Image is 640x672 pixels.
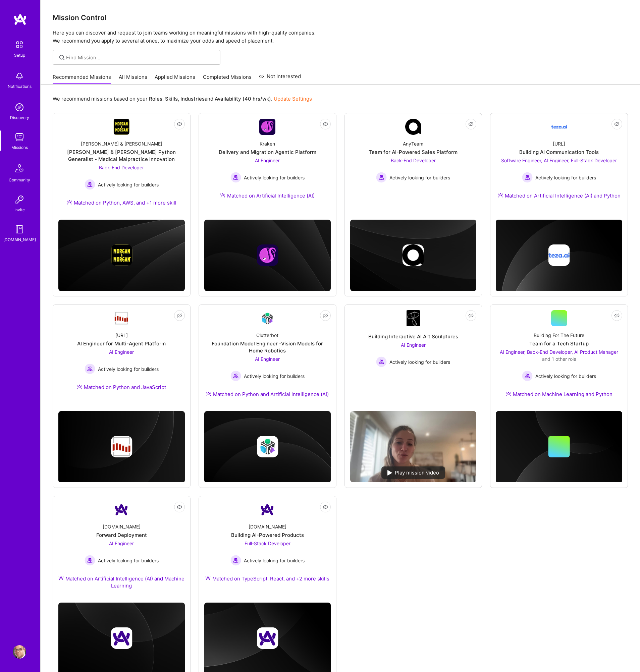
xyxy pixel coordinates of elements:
img: Ateam Purple Icon [205,575,211,581]
i: icon EyeClosed [468,313,474,318]
p: Here you can discover and request to join teams working on meaningful missions with high-quality ... [53,29,628,45]
div: Matched on Artificial Intelligence (AI) and Machine Learning [58,575,185,589]
a: User Avatar [11,645,28,659]
a: Company Logo[DOMAIN_NAME]Building AI-Powered ProductsFull-Stack Developer Actively looking for bu... [204,502,331,590]
i: icon EyeClosed [323,121,328,127]
div: Matched on Machine Learning and Python [506,391,612,398]
img: cover [350,220,477,291]
a: Company LogoBuilding Interactive AI Art SculpturesAI Engineer Actively looking for buildersActive... [350,310,477,406]
img: Company Logo [113,311,129,325]
span: Actively looking for builders [98,557,159,564]
div: Matched on TypeScript, React, and +2 more skills [205,575,329,582]
div: AI Engineer for Multi-Agent Platform [77,340,166,347]
span: Actively looking for builders [98,366,159,373]
a: Company LogoClutterbotFoundation Model Engineer -Vision Models for Home RoboticsAI Engineer Activ... [204,310,331,406]
img: cover [204,220,331,291]
div: Delivery and Migration Agentic Platform [219,149,316,156]
img: play [387,470,392,475]
div: Community [9,176,30,183]
img: Company logo [257,627,278,649]
div: [DOMAIN_NAME] [249,523,286,530]
div: Building For The Future [534,332,584,339]
span: Actively looking for builders [389,358,450,366]
img: Company Logo [259,502,275,518]
div: Play mission video [381,466,445,479]
h3: Mission Control [53,13,628,22]
i: icon EyeClosed [177,313,182,318]
img: guide book [13,223,26,236]
div: Forward Deployment [96,531,147,539]
div: Notifications [8,83,32,90]
span: Software Engineer, AI Engineer, Full-Stack Developer [501,158,617,163]
a: Company Logo[URL]AI Engineer for Multi-Agent PlatformAI Engineer Actively looking for buildersAct... [58,310,185,399]
span: AI Engineer [255,158,280,163]
div: [URL] [553,140,565,147]
a: Company Logo[DOMAIN_NAME]Forward DeploymentAI Engineer Actively looking for buildersActively look... [58,502,185,597]
span: Actively looking for builders [389,174,450,181]
i: icon EyeClosed [323,504,328,510]
b: Availability (40 hrs/wk) [215,96,271,102]
div: Matched on Artificial Intelligence (AI) and Python [498,192,621,199]
img: Company logo [111,244,132,266]
div: Discovery [10,114,29,121]
img: Actively looking for builders [522,371,533,381]
div: AnyTeam [403,140,423,147]
img: Ateam Purple Icon [67,200,72,205]
b: Skills [165,96,178,102]
img: Ateam Purple Icon [58,575,64,581]
img: Company logo [257,244,278,266]
img: cover [496,220,622,291]
img: Company logo [257,436,278,457]
img: Invite [13,193,26,206]
div: Foundation Model Engineer -Vision Models for Home Robotics [204,340,331,354]
img: logo [13,13,27,25]
i: icon EyeClosed [614,313,620,318]
div: Clutterbot [256,332,278,339]
div: [PERSON_NAME] & [PERSON_NAME] Python Generalist - Medical Malpractice Innovation [58,149,185,163]
img: Actively looking for builders [85,363,95,374]
div: Team for a Tech Startup [529,340,589,347]
div: Kraken [260,140,275,147]
div: Building AI Communication Tools [519,149,599,156]
div: [URL] [115,332,128,339]
img: Company Logo [551,119,567,135]
div: Invite [14,206,25,213]
img: Company logo [548,244,570,266]
i: icon EyeClosed [468,121,474,127]
img: cover [58,411,185,483]
img: discovery [13,101,26,114]
span: Full-Stack Developer [245,541,290,546]
span: Actively looking for builders [535,373,596,380]
p: We recommend missions based on your , , and . [53,95,312,102]
img: Company Logo [407,310,420,326]
div: Team for AI-Powered Sales Platform [369,149,458,156]
span: Actively looking for builders [98,181,159,188]
img: Company logo [111,436,132,457]
a: Update Settings [274,96,312,102]
div: [DOMAIN_NAME] [103,523,141,530]
span: AI Engineer, Back-End Developer, AI Product Manager [500,349,618,355]
img: No Mission [350,411,477,482]
b: Industries [180,96,205,102]
div: Matched on Python and JavaScript [77,384,166,391]
div: Matched on Python, AWS, and +1 more skill [67,199,176,206]
img: cover [204,411,331,483]
div: Building AI-Powered Products [231,531,304,539]
span: AI Engineer [109,541,134,546]
img: Actively looking for builders [522,172,533,183]
img: Company Logo [113,119,129,135]
img: Actively looking for builders [85,555,95,566]
img: Company Logo [259,119,275,135]
div: Matched on Python and Artificial Intelligence (AI) [206,391,329,398]
div: [DOMAIN_NAME] [3,236,36,243]
span: Back-End Developer [99,165,144,170]
img: Actively looking for builders [376,172,387,183]
span: AI Engineer [401,342,426,348]
a: Not Interested [259,72,301,85]
input: Find Mission... [66,54,215,61]
span: Back-End Developer [391,158,436,163]
div: [PERSON_NAME] & [PERSON_NAME] [81,140,162,147]
a: Company Logo[URL]Building AI Communication ToolsSoftware Engineer, AI Engineer, Full-Stack Develo... [496,119,622,207]
img: Ateam Purple Icon [506,391,511,396]
div: Matched on Artificial Intelligence (AI) [220,192,315,199]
